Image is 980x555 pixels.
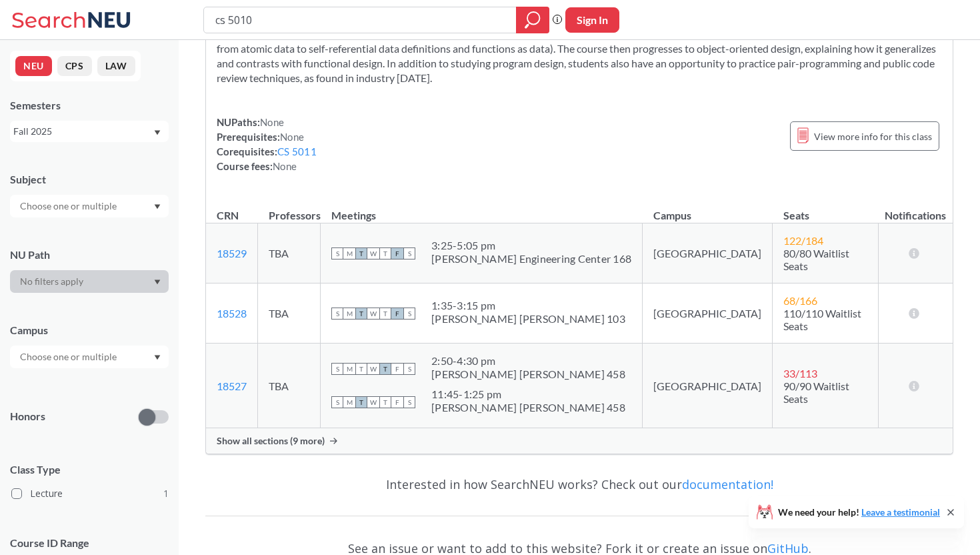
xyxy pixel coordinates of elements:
span: T [379,396,391,408]
span: T [379,247,391,259]
p: Course ID Range [10,536,169,551]
div: [PERSON_NAME] [PERSON_NAME] 103 [431,312,625,326]
span: W [367,247,379,259]
span: 90/90 Waitlist Seats [783,380,849,405]
span: T [355,363,367,375]
div: Dropdown arrow [10,195,169,217]
span: S [331,363,343,375]
span: We need your help! [778,508,940,517]
div: 1:35 - 3:15 pm [431,299,625,312]
span: T [355,247,367,259]
span: M [343,308,355,320]
span: 33 / 113 [783,367,817,380]
input: Choose one or multiple [13,349,125,365]
a: CS 5011 [277,145,317,157]
span: Class Type [10,462,169,477]
div: Fall 2025Dropdown arrow [10,121,169,142]
span: F [391,247,403,259]
div: 3:25 - 5:05 pm [431,239,631,252]
a: 18527 [217,380,247,392]
section: Introduces modern program design paradigms. Starts with functional program design, introducing th... [217,12,942,85]
div: [PERSON_NAME] [PERSON_NAME] 458 [431,368,625,381]
span: None [273,160,297,172]
span: 122 / 184 [783,234,823,247]
div: NUPaths: Prerequisites: Corequisites: Course fees: [217,115,317,173]
span: W [367,363,379,375]
svg: magnifying glass [525,11,541,29]
svg: Dropdown arrow [154,204,161,209]
div: 11:45 - 1:25 pm [431,388,625,401]
p: Honors [10,409,45,424]
button: Sign In [565,7,619,33]
span: F [391,308,403,320]
input: Class, professor, course number, "phrase" [214,9,507,31]
td: TBA [258,223,321,284]
div: Semesters [10,98,169,113]
svg: Dropdown arrow [154,130,161,135]
button: CPS [57,56,92,76]
span: S [331,308,343,320]
div: Dropdown arrow [10,346,169,368]
svg: Dropdown arrow [154,280,161,285]
span: T [355,308,367,320]
span: 1 [163,486,169,501]
td: [GEOGRAPHIC_DATA] [643,344,773,428]
span: S [403,363,415,375]
span: W [367,396,379,408]
span: S [331,396,343,408]
span: S [403,396,415,408]
span: F [391,363,403,375]
span: T [355,396,367,408]
span: F [391,396,403,408]
div: magnifying glass [516,7,549,33]
a: Leave a testimonial [861,506,940,518]
div: Show all sections (9 more) [206,428,953,454]
td: TBA [258,344,321,428]
span: T [379,308,391,320]
div: CRN [217,208,239,223]
div: [PERSON_NAME] Engineering Center 168 [431,252,631,265]
span: M [343,396,355,408]
span: S [331,247,343,259]
th: Notifications [878,195,953,223]
div: 2:50 - 4:30 pm [431,354,625,368]
div: Dropdown arrow [10,270,169,293]
a: documentation! [682,476,773,492]
svg: Dropdown arrow [154,355,161,360]
span: T [379,363,391,375]
a: 18529 [217,247,247,259]
td: [GEOGRAPHIC_DATA] [643,284,773,344]
span: M [343,247,355,259]
span: W [367,308,379,320]
span: M [343,363,355,375]
th: Meetings [321,195,643,223]
td: TBA [258,284,321,344]
td: [GEOGRAPHIC_DATA] [643,223,773,284]
span: S [403,247,415,259]
div: Interested in how SearchNEU works? Check out our [205,465,953,504]
a: 18528 [217,307,247,320]
span: Show all sections (9 more) [217,435,325,447]
span: None [260,116,284,128]
span: None [280,131,304,143]
div: Fall 2025 [13,124,153,139]
button: LAW [97,56,135,76]
div: [PERSON_NAME] [PERSON_NAME] 458 [431,401,625,414]
button: NEU [15,56,52,76]
div: Campus [10,323,169,338]
span: 80/80 Waitlist Seats [783,247,849,272]
label: Lecture [11,485,169,502]
span: View more info for this class [814,128,932,145]
span: S [403,308,415,320]
div: Subject [10,172,169,187]
th: Seats [773,195,879,223]
th: Campus [643,195,773,223]
span: 68 / 166 [783,294,817,307]
th: Professors [258,195,321,223]
input: Choose one or multiple [13,198,125,214]
div: NU Path [10,247,169,262]
span: 110/110 Waitlist Seats [783,307,861,332]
